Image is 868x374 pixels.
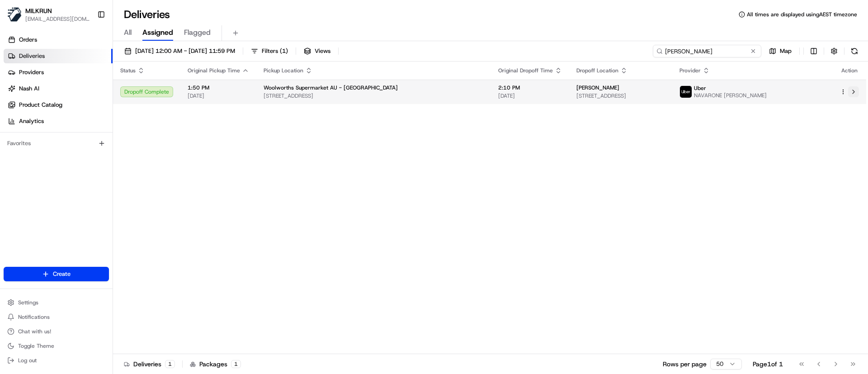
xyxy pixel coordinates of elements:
[4,81,113,96] a: Nash AI
[124,7,170,22] h1: Deliveries
[19,101,62,109] span: Product Catalog
[694,85,706,92] span: Uber
[498,67,553,74] span: Original Dropoff Time
[4,296,109,309] button: Settings
[576,92,665,99] span: [STREET_ADDRESS]
[25,15,90,23] button: [EMAIL_ADDRESS][DOMAIN_NAME]
[124,360,175,369] div: Deliveries
[165,360,175,368] div: 1
[653,45,761,57] input: Type to search
[19,85,39,93] span: Nash AI
[4,325,109,338] button: Chat with us!
[19,117,44,125] span: Analytics
[124,27,132,38] span: All
[188,92,249,99] span: [DATE]
[188,84,249,91] span: 1:50 PM
[19,52,45,60] span: Deliveries
[315,47,330,55] span: Views
[120,67,136,74] span: Status
[120,45,239,57] button: [DATE] 12:00 AM - [DATE] 11:59 PM
[4,267,109,281] button: Create
[753,360,783,369] div: Page 1 of 1
[498,92,562,99] span: [DATE]
[576,67,618,74] span: Dropoff Location
[4,33,113,47] a: Orders
[264,84,398,91] span: Woolworths Supermarket AU - [GEOGRAPHIC_DATA]
[680,86,692,98] img: uber-new-logo.jpeg
[18,342,54,350] span: Toggle Theme
[18,313,50,321] span: Notifications
[142,27,173,38] span: Assigned
[4,136,109,151] div: Favorites
[4,4,94,25] button: MILKRUNMILKRUN[EMAIL_ADDRESS][DOMAIN_NAME]
[4,340,109,352] button: Toggle Theme
[18,357,37,364] span: Log out
[663,360,707,369] p: Rows per page
[747,11,857,18] span: All times are displayed using AEST timezone
[280,47,288,55] span: ( 1 )
[19,36,37,44] span: Orders
[4,49,113,63] a: Deliveries
[184,27,211,38] span: Flagged
[190,360,241,369] div: Packages
[247,45,292,57] button: Filters(1)
[231,360,241,368] div: 1
[780,47,792,55] span: Map
[576,84,619,91] span: [PERSON_NAME]
[694,92,767,99] span: NAVARONE [PERSON_NAME]
[4,98,113,112] a: Product Catalog
[18,328,51,335] span: Chat with us!
[840,67,859,74] div: Action
[4,114,113,128] a: Analytics
[848,45,861,57] button: Refresh
[4,354,109,367] button: Log out
[4,311,109,323] button: Notifications
[25,6,52,15] button: MILKRUN
[264,92,484,99] span: [STREET_ADDRESS]
[135,47,235,55] span: [DATE] 12:00 AM - [DATE] 11:59 PM
[264,67,303,74] span: Pickup Location
[262,47,288,55] span: Filters
[765,45,796,57] button: Map
[300,45,335,57] button: Views
[188,67,240,74] span: Original Pickup Time
[53,270,71,278] span: Create
[19,68,44,76] span: Providers
[18,299,38,306] span: Settings
[7,7,22,22] img: MILKRUN
[679,67,701,74] span: Provider
[4,65,113,80] a: Providers
[498,84,562,91] span: 2:10 PM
